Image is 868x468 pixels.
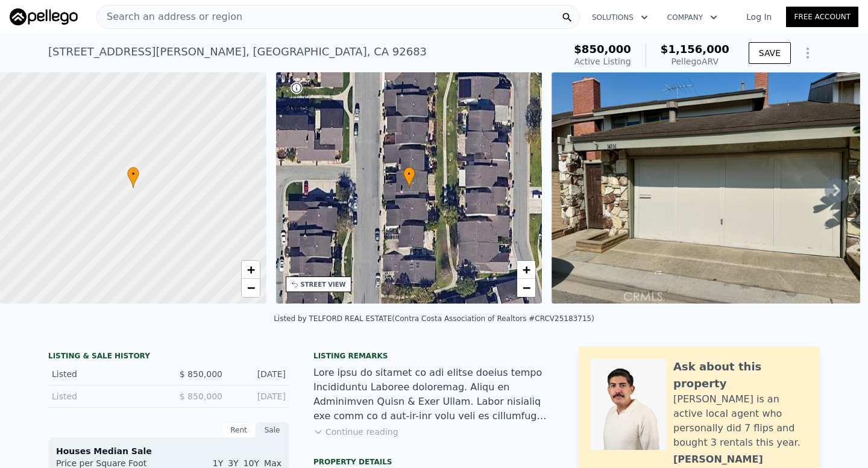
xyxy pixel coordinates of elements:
span: 1Y [213,458,223,468]
span: $850,000 [574,43,631,55]
a: Zoom out [242,279,260,297]
span: − [247,280,254,295]
div: [STREET_ADDRESS][PERSON_NAME] , [GEOGRAPHIC_DATA] , CA 92683 [48,43,427,60]
div: LISTING & SALE HISTORY [48,351,289,363]
span: Active Listing [574,57,631,66]
span: − [523,280,530,295]
div: STREET VIEW [301,280,346,289]
div: [DATE] [232,368,286,380]
span: + [523,262,530,277]
a: Zoom in [517,261,535,279]
div: Ask about this property [673,358,808,392]
div: Lore ipsu do sitamet co adi elitse doeius tempo Incididuntu Laboree doloremag. Aliqu en Adminimve... [313,366,555,423]
div: Pellego ARV [661,55,729,67]
a: Zoom out [517,279,535,297]
a: Log In [732,11,786,23]
span: + [247,262,254,277]
span: • [403,169,415,179]
span: • [127,169,139,179]
button: Show Options [796,41,820,65]
div: Rent [222,422,256,438]
div: [PERSON_NAME] is an active local agent who personally did 7 flips and bought 3 rentals this year. [673,392,808,450]
div: Listed [52,390,159,402]
button: SAVE [749,42,791,64]
div: Houses Median Sale [56,445,281,457]
div: • [403,167,415,188]
span: $ 850,000 [180,369,222,379]
span: 10Y [244,458,259,468]
span: 3Y [228,458,238,468]
div: • [127,167,139,188]
span: $1,156,000 [661,43,729,55]
a: Free Account [786,7,858,27]
div: Sale [256,422,289,438]
div: [DATE] [232,390,286,402]
div: Listed [52,368,159,380]
button: Solutions [582,7,658,28]
span: Search an address or region [97,10,242,24]
button: Continue reading [313,426,398,438]
span: $ 850,000 [180,392,222,401]
div: Listing remarks [313,351,555,361]
button: Company [658,7,727,28]
img: Sale: 167476900 Parcel: 63467616 [552,72,860,304]
div: Property details [313,457,555,467]
div: Listed by TELFORD REAL ESTATE (Contra Costa Association of Realtors #CRCV25183715) [274,314,594,323]
a: Zoom in [242,261,260,279]
img: Pellego [10,8,78,25]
